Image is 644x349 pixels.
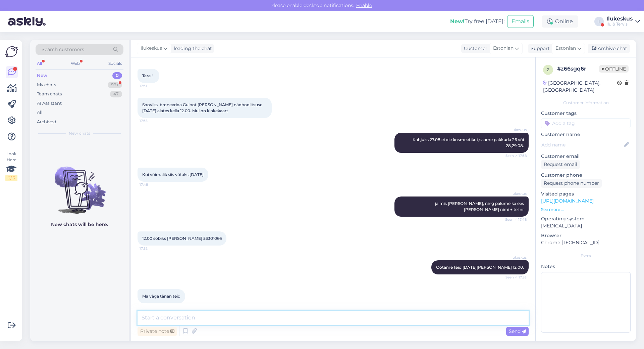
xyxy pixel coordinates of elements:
[110,91,122,97] div: 47
[606,16,640,27] a: IlukeskusIlu & Tervis
[509,328,526,334] span: Send
[140,83,165,88] span: 17:31
[606,21,633,27] div: Ilu & Tervis
[501,153,527,158] span: Seen ✓ 17:38
[541,100,631,106] div: Customer information
[69,59,81,68] div: Web
[599,65,629,73] span: Offline
[5,45,18,58] img: Askly Logo
[413,137,525,148] span: Kahjuks 27.08 ei ole kosmeetikut,saame pakkuda 26 või 28,29.08.
[171,45,212,52] div: leading the chat
[37,109,43,116] div: All
[501,127,527,132] span: Ilukeskus
[138,327,177,336] div: Private note
[112,72,122,79] div: 0
[542,15,578,28] div: Online
[606,16,633,21] div: Ilukeskus
[541,222,631,229] p: [MEDICAL_DATA]
[108,82,122,88] div: 99+
[541,215,631,222] p: Operating system
[435,201,525,212] span: ja mis [PERSON_NAME], ning palume ka ees [PERSON_NAME] nimi + tel nr
[450,17,504,26] div: Try free [DATE]:
[541,207,631,213] p: See more ...
[541,110,631,117] p: Customer tags
[107,59,123,68] div: Socials
[37,82,56,88] div: My chats
[541,172,631,179] p: Customer phone
[461,45,487,52] div: Customer
[541,179,602,188] div: Request phone number
[507,15,534,28] button: Emails
[140,118,165,123] span: 17:35
[69,130,90,136] span: New chats
[541,118,631,128] input: Add a tag
[51,221,108,228] p: New chats will be here.
[528,45,550,52] div: Support
[541,153,631,160] p: Customer email
[543,80,617,94] div: [GEOGRAPHIC_DATA], [GEOGRAPHIC_DATA]
[541,263,631,270] p: Notes
[36,59,43,68] div: All
[37,91,62,97] div: Team chats
[450,18,465,25] b: New!
[5,151,17,181] div: Look Here
[37,72,47,79] div: New
[142,172,204,177] span: Kui võimalik siis võtaks [DATE]
[541,131,631,138] p: Customer name
[42,46,84,53] span: Search customers
[541,198,594,204] a: [URL][DOMAIN_NAME]
[588,44,630,53] div: Archive chat
[37,100,62,107] div: AI Assistant
[142,236,222,241] span: 12.00 sobiks [PERSON_NAME] 53301066
[30,155,129,215] img: No chats
[140,246,165,251] span: 17:52
[501,255,527,260] span: Ilukeskus
[140,182,165,187] span: 17:48
[142,294,180,299] span: Ma väga tänan teid
[354,2,374,8] span: Enable
[555,45,576,52] span: Estonian
[37,119,56,125] div: Archived
[142,73,153,78] span: Tere !
[140,304,165,309] span: 18:08
[501,275,527,280] span: Seen ✓ 17:53
[501,191,527,196] span: Ilukeskus
[5,175,17,181] div: 2 / 3
[541,141,623,148] input: Add name
[436,265,524,270] span: Ootame teid [DATE][PERSON_NAME] 12:00.
[501,217,527,222] span: Seen ✓ 17:48
[547,67,549,72] span: z
[541,232,631,239] p: Browser
[142,102,263,113] span: Sooviks broneerida Guinot [PERSON_NAME] näohoolitsuse [DATE] alates kella 12.00. Mul on kinkekaart
[557,65,599,73] div: # z66sgq6r
[493,45,514,52] span: Estonian
[141,45,162,52] span: Ilukeskus
[541,190,631,198] p: Visited pages
[541,239,631,246] p: Chrome [TECHNICAL_ID]
[541,160,580,169] div: Request email
[541,253,631,259] div: Extra
[594,17,604,26] div: I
